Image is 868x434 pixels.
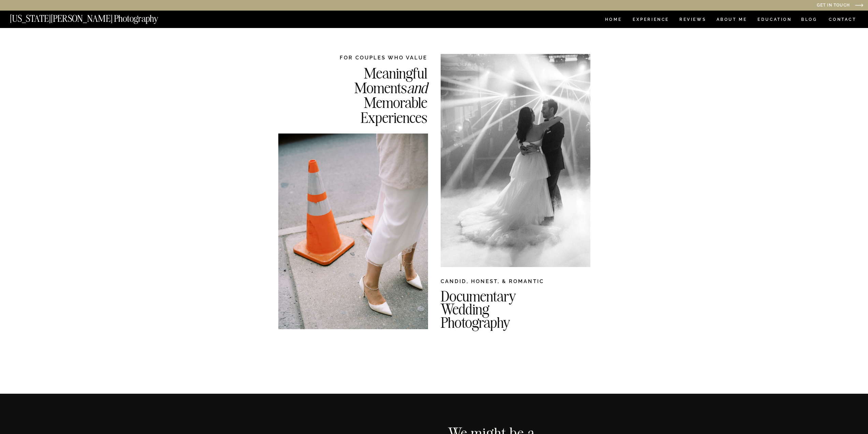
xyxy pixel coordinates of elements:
[441,278,590,288] h2: CANDID, HONEST, & ROMANTIC
[679,17,705,23] a: REVIEWS
[716,17,747,23] a: ABOUT ME
[633,17,668,23] a: Experience
[757,17,793,23] a: EDUCATION
[828,16,857,23] a: CONTACT
[320,54,427,61] h2: FOR COUPLES WHO VALUE
[747,3,850,8] a: Get in Touch
[604,17,623,23] a: HOME
[407,78,427,97] i: and
[441,290,621,324] h2: Documentary Wedding Photography
[320,66,427,124] h2: Meaningful Moments Memorable Experiences
[10,14,181,20] a: [US_STATE][PERSON_NAME] Photography
[801,17,818,23] a: BLOG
